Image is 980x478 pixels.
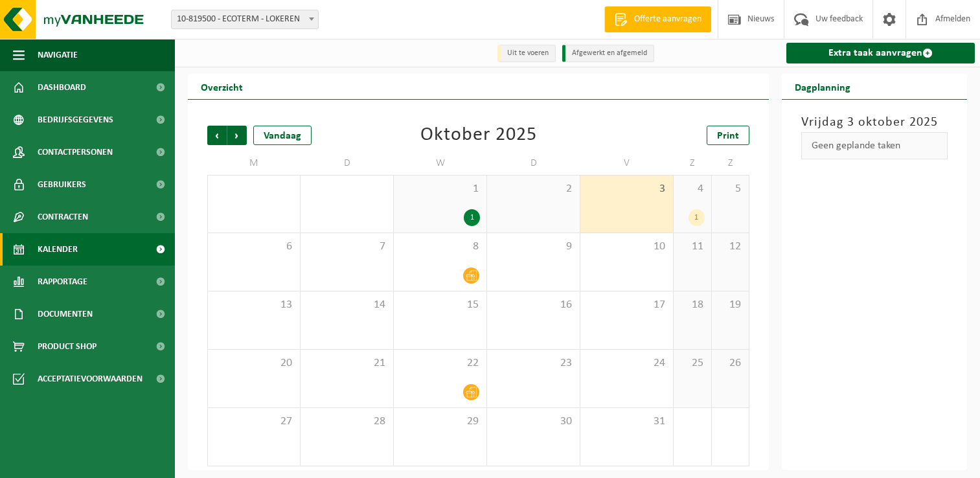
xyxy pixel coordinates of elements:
[38,201,88,233] span: Contracten
[580,152,674,175] td: V
[680,182,705,196] span: 4
[707,126,749,145] a: Print
[497,45,556,62] li: Uit te voeren
[604,6,711,32] a: Offerte aanvragen
[38,266,87,298] span: Rapportage
[38,233,78,266] span: Kalender
[494,240,573,254] span: 9
[207,152,301,175] td: M
[494,415,573,429] span: 30
[680,356,705,370] span: 25
[38,330,97,363] span: Product Shop
[214,240,293,254] span: 6
[718,356,743,370] span: 26
[587,240,667,254] span: 10
[394,152,487,175] td: W
[227,126,247,145] span: Volgende
[631,13,705,26] span: Offerte aanvragen
[253,126,312,145] div: Vandaag
[801,113,948,132] h3: Vrijdag 3 oktober 2025
[38,298,93,330] span: Documenten
[214,356,293,370] span: 20
[718,240,743,254] span: 12
[717,131,739,141] span: Print
[214,298,293,312] span: 13
[400,240,480,254] span: 8
[400,356,480,370] span: 22
[307,415,387,429] span: 28
[301,152,394,175] td: D
[38,136,113,168] span: Contactpersonen
[400,182,480,196] span: 1
[786,43,975,63] a: Extra taak aanvragen
[38,168,86,201] span: Gebruikers
[487,152,580,175] td: D
[689,209,705,226] div: 1
[38,104,113,136] span: Bedrijfsgegevens
[207,126,227,145] span: Vorige
[801,132,948,159] div: Geen geplande taken
[494,356,573,370] span: 23
[562,45,654,62] li: Afgewerkt en afgemeld
[420,126,537,145] div: Oktober 2025
[400,298,480,312] span: 15
[587,356,667,370] span: 24
[307,240,387,254] span: 7
[188,74,256,99] h2: Overzicht
[587,298,667,312] span: 17
[38,71,86,104] span: Dashboard
[674,152,712,175] td: Z
[38,363,142,395] span: Acceptatievoorwaarden
[171,10,319,29] span: 10-819500 - ECOTERM - LOKEREN
[587,182,667,196] span: 3
[782,74,863,99] h2: Dagplanning
[494,298,573,312] span: 16
[307,298,387,312] span: 14
[214,415,293,429] span: 27
[587,415,667,429] span: 31
[680,298,705,312] span: 18
[494,182,573,196] span: 2
[400,415,480,429] span: 29
[464,209,480,226] div: 1
[712,152,750,175] td: Z
[680,240,705,254] span: 11
[172,10,318,28] span: 10-819500 - ECOTERM - LOKEREN
[307,356,387,370] span: 21
[718,298,743,312] span: 19
[718,182,743,196] span: 5
[38,39,78,71] span: Navigatie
